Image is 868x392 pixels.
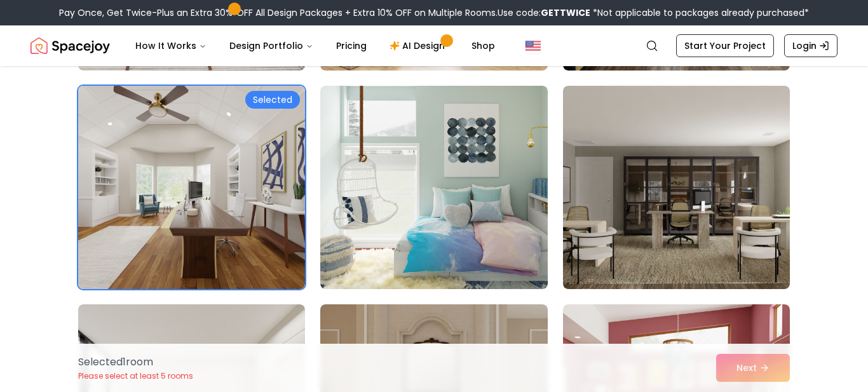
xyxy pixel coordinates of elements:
p: Selected 1 room [78,355,193,370]
a: Spacejoy [31,33,110,58]
img: United States [526,38,541,53]
p: Please select at least 5 rooms [78,371,193,381]
a: AI Design [379,33,459,58]
a: Pricing [326,33,377,58]
button: Design Portfolio [219,33,323,58]
a: Shop [461,33,505,58]
img: Spacejoy Logo [31,33,110,58]
img: Room room-17 [320,86,547,289]
button: How It Works [125,33,217,58]
div: Selected [245,91,300,109]
img: Room room-18 [563,86,790,289]
a: Login [784,34,837,57]
b: GETTWICE [541,6,590,19]
nav: Global [31,25,837,66]
img: Room room-16 [78,86,305,289]
span: Use code: [498,6,590,19]
a: Start Your Project [676,34,774,57]
div: Pay Once, Get Twice-Plus an Extra 30% OFF All Design Packages + Extra 10% OFF on Multiple Rooms. [59,6,809,19]
nav: Main [125,33,505,58]
span: *Not applicable to packages already purchased* [590,6,809,19]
